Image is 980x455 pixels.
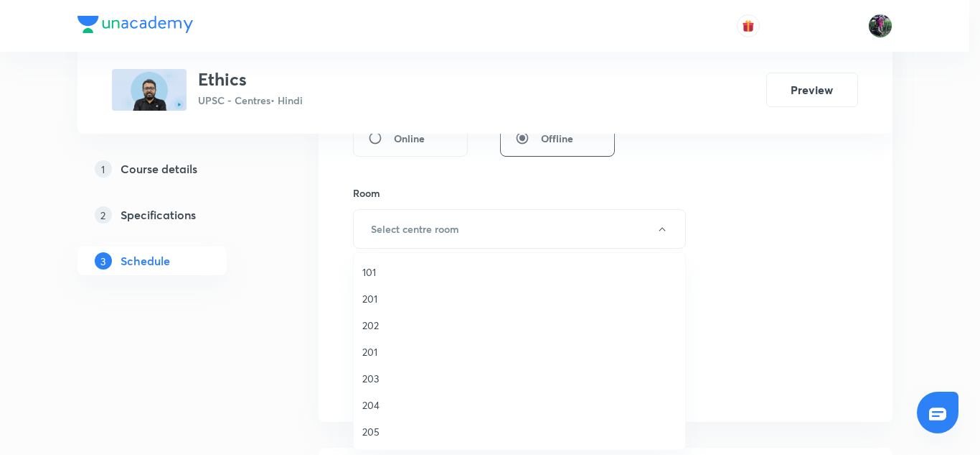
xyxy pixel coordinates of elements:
span: 204 [362,397,677,413]
span: 201 [362,291,677,306]
span: 201 [362,344,677,359]
span: 101 [362,265,677,280]
span: 202 [362,318,677,333]
span: 203 [362,371,677,386]
span: 205 [362,424,677,439]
